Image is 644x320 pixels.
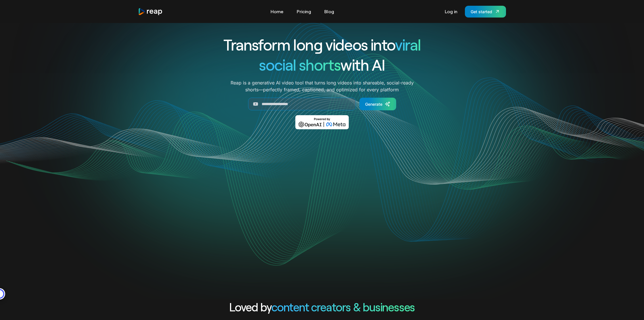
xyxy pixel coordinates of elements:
[471,9,492,15] div: Get started
[271,300,415,314] span: content creators & businesses
[202,34,442,55] h1: Transform long videos into
[294,7,314,16] a: Pricing
[259,55,340,74] span: social shorts
[465,6,506,18] a: Get started
[202,98,442,110] form: Generate Form
[138,8,163,16] img: reap logo
[359,98,396,110] a: Generate
[442,7,460,16] a: Log in
[295,115,349,129] img: Powered by OpenAI & Meta
[268,7,286,16] a: Home
[202,55,442,75] h1: with AI
[365,101,382,107] div: Generate
[206,138,438,253] video: Your browser does not support the video tag.
[231,79,414,93] p: Reap is a generative AI video tool that turns long videos into shareable, social-ready shorts—per...
[138,8,163,16] a: home
[395,35,421,54] span: viral
[321,7,337,16] a: Blog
